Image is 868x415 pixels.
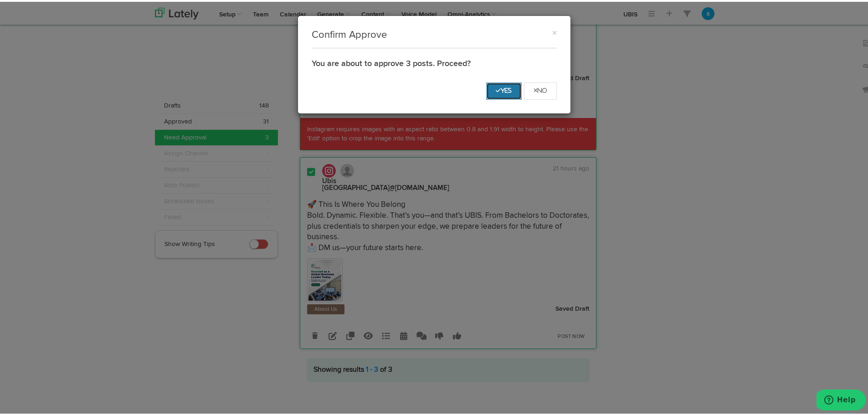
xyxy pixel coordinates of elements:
i: No [534,86,547,92]
button: × [552,27,557,36]
h2: You are about to approve 3 posts. Proceed? [312,58,557,67]
i: Yes [496,86,512,92]
iframe: Opens a widget where you can find more information [817,388,866,410]
h1: Confirm Approve [312,28,557,39]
